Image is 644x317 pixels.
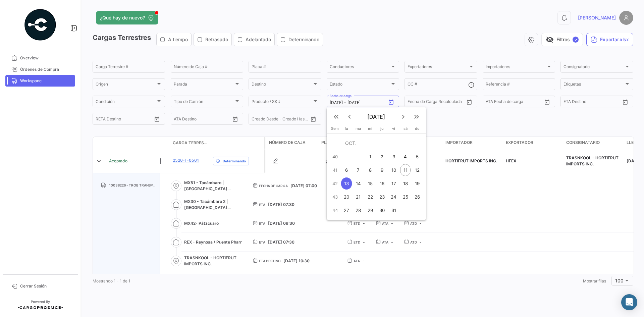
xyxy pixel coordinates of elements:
[388,204,399,216] div: 31
[341,163,353,177] button: 6 de octubre de 2025
[329,190,341,204] td: 43
[377,191,387,203] div: 23
[364,177,376,190] button: 15 de octubre de 2025
[365,191,376,203] div: 22
[365,204,376,216] div: 29
[341,137,423,150] td: OCT.
[341,177,352,190] div: 13
[411,190,423,204] button: 26 de octubre de 2025
[377,204,387,216] div: 30
[413,113,421,121] mat-icon: keyboard_double_arrow_right
[415,126,420,131] span: do
[380,126,384,131] span: ju
[352,204,364,217] button: 28 de octubre de 2025
[364,150,376,163] button: 1 de octubre de 2025
[399,190,411,204] button: 25 de octubre de 2025
[400,177,411,190] div: 18
[388,204,399,217] button: 31 de octubre de 2025
[388,191,399,203] div: 24
[365,164,376,176] div: 8
[376,177,388,190] button: 16 de octubre de 2025
[353,177,364,190] div: 14
[332,113,340,121] mat-icon: keyboard_double_arrow_left
[388,164,399,176] div: 10
[412,164,423,176] div: 12
[388,177,399,190] div: 17
[341,164,352,176] div: 6
[356,113,396,120] span: [DATE]
[412,177,423,190] div: 19
[352,190,364,204] button: 21 de octubre de 2025
[329,126,341,134] th: Sem
[345,113,354,121] mat-icon: keyboard_arrow_left
[399,163,411,177] button: 11 de octubre de 2025
[388,163,399,177] button: 10 de octubre de 2025
[388,151,399,163] div: 3
[376,163,388,177] button: 9 de octubre de 2025
[352,163,364,177] button: 7 de octubre de 2025
[341,204,352,216] div: 27
[388,150,399,163] button: 3 de octubre de 2025
[400,164,411,176] div: 11
[365,177,376,190] div: 15
[399,177,411,190] button: 18 de octubre de 2025
[376,204,388,217] button: 30 de octubre de 2025
[376,150,388,163] button: 2 de octubre de 2025
[621,294,637,310] div: Abrir Intercom Messenger
[399,150,411,163] button: 4 de octubre de 2025
[364,190,376,204] button: 22 de octubre de 2025
[364,204,376,217] button: 29 de octubre de 2025
[392,126,395,131] span: vi
[400,151,411,163] div: 4
[353,204,364,216] div: 28
[329,177,341,190] td: 42
[329,163,341,177] td: 41
[352,177,364,190] button: 14 de octubre de 2025
[353,191,364,203] div: 21
[341,190,353,204] button: 20 de octubre de 2025
[329,150,341,163] td: 40
[400,191,411,203] div: 25
[345,126,348,131] span: lu
[412,191,423,203] div: 26
[353,164,364,176] div: 7
[404,126,408,131] span: sá
[377,164,387,176] div: 9
[377,151,387,163] div: 2
[411,163,423,177] button: 12 de octubre de 2025
[388,177,399,190] button: 17 de octubre de 2025
[411,177,423,190] button: 19 de octubre de 2025
[329,204,341,217] td: 44
[364,163,376,177] button: 8 de octubre de 2025
[368,126,372,131] span: mi
[377,177,387,190] div: 16
[341,177,353,190] button: 13 de octubre de 2025
[411,150,423,163] button: 5 de octubre de 2025
[365,151,376,163] div: 1
[376,190,388,204] button: 23 de octubre de 2025
[399,113,407,121] mat-icon: keyboard_arrow_right
[356,126,361,131] span: ma
[341,204,353,217] button: 27 de octubre de 2025
[412,151,423,163] div: 5
[388,190,399,204] button: 24 de octubre de 2025
[341,191,352,203] div: 20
